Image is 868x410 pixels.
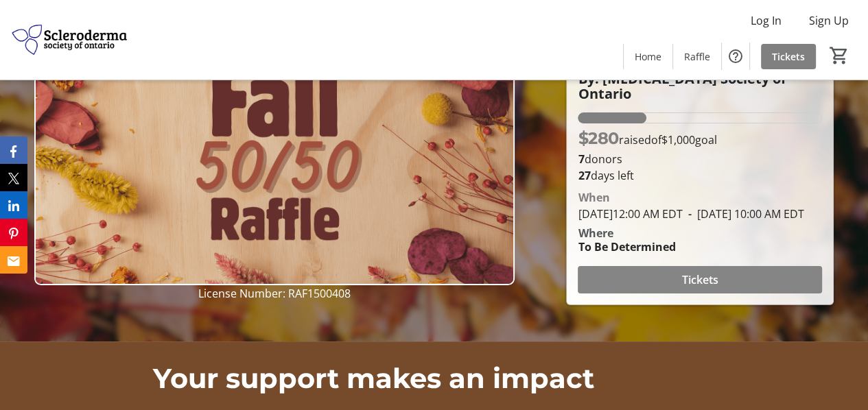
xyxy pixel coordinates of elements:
[751,12,782,29] span: Log In
[578,151,822,167] p: donors
[635,49,661,64] span: Home
[827,43,852,68] button: Cart
[578,167,822,184] p: days left
[722,43,749,70] button: Help
[684,49,710,64] span: Raffle
[682,206,696,221] span: -
[682,206,804,221] span: [DATE] 10:00 AM EDT
[578,112,822,123] div: 28.000000000000004% of fundraising goal reached
[809,12,849,29] span: Sign Up
[578,126,716,151] p: raised of goal
[682,272,718,288] span: Tickets
[578,206,682,221] span: [DATE] 12:00 AM EDT
[198,286,351,301] span: License Number: RAF1500408
[578,189,609,206] div: When
[798,10,860,32] button: Sign Up
[8,5,130,74] img: Scleroderma Society of Ontario's Logo
[772,49,805,64] span: Tickets
[578,266,822,293] button: Tickets
[578,71,822,101] p: By: [MEDICAL_DATA] Society of Ontario
[34,15,515,285] img: Campaign CTA Media Photo
[578,168,590,183] span: 27
[673,44,721,69] a: Raffle
[578,239,675,255] div: To Be Determined
[153,361,594,395] span: Your support makes an impact
[578,152,584,167] b: 7
[578,228,613,239] div: Where
[578,128,618,148] span: $280
[661,132,694,147] span: $1,000
[740,10,793,32] button: Log In
[624,44,672,69] a: Home
[761,44,816,69] a: Tickets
